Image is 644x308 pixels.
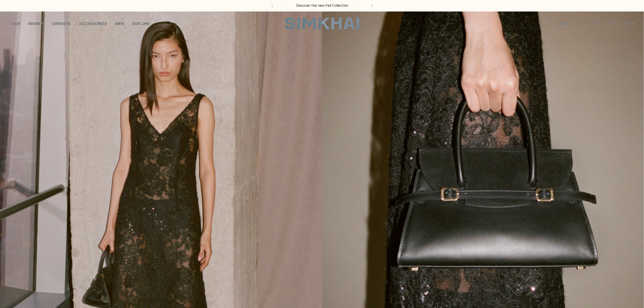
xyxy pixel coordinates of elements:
[605,17,619,30] a: Wishlist
[79,16,107,31] a: ACCESSORIES
[285,17,359,30] a: SIMKHAI
[132,16,150,31] a: EXPLORE
[296,3,348,8] a: Discover the new Fall Collection
[620,17,633,30] a: Open cart modal
[630,20,636,26] span: 0
[52,16,71,31] a: DRESSES
[28,16,44,31] a: WOMEN
[591,17,605,30] a: Go to the account page
[115,16,124,31] a: MEN
[577,17,591,30] a: Open search modal
[557,16,575,31] button: USD $
[11,16,20,31] a: NEW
